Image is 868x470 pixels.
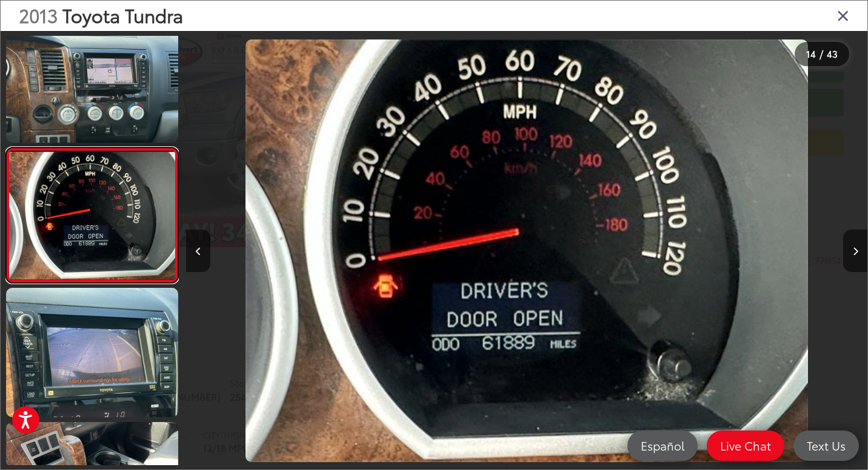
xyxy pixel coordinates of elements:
[4,12,180,144] img: 2013 Toyota Tundra Platinum 5.7L V8
[806,47,816,60] span: 14
[62,2,183,28] span: Toyota Tundra
[707,431,784,461] a: Live Chat
[19,2,58,28] span: 2013
[627,431,698,461] a: Español
[186,39,867,463] div: 2013 Toyota Tundra Platinum 5.7L V8 13
[843,230,867,272] button: Next image
[837,7,849,23] i: Close gallery
[801,438,852,453] span: Text Us
[4,287,180,418] img: 2013 Toyota Tundra Platinum 5.7L V8
[714,438,777,453] span: Live Chat
[827,47,838,60] span: 43
[186,230,210,272] button: Previous image
[793,431,859,461] a: Text Us
[818,50,824,58] span: /
[7,152,176,279] img: 2013 Toyota Tundra Platinum 5.7L V8
[245,39,809,463] img: 2013 Toyota Tundra Platinum 5.7L V8
[635,438,690,453] span: Español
